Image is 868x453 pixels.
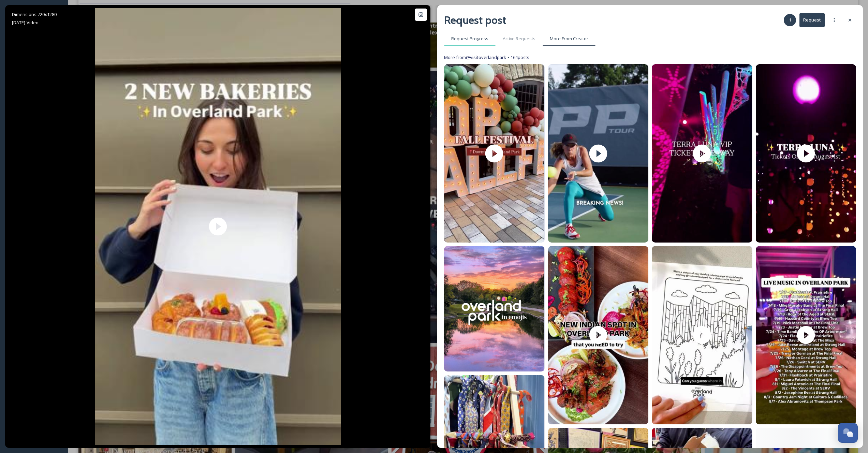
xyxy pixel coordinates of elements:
[444,64,544,243] img: thumbnail
[756,64,856,243] img: thumbnail
[503,35,535,42] span: Active Requests
[548,64,648,243] img: thumbnail
[756,246,856,424] img: thumbnail
[444,12,506,28] h2: Request post
[652,64,752,243] img: thumbnail
[444,54,506,61] span: More from
[838,423,858,443] button: Open Chat
[511,54,529,61] span: 164 posts
[12,11,57,17] span: Dimensions: 720 x 1280
[451,35,488,42] span: Request Progress
[799,13,825,27] button: Request
[12,19,39,26] span: [DATE] - Video
[550,35,588,42] span: More From Creator
[95,8,341,445] img: thumbnail
[466,54,506,60] a: @visitoverlandpark
[789,17,791,23] span: 1
[444,246,544,371] img: 17954844269842201.jpg
[548,246,648,424] img: thumbnail
[652,246,752,424] img: thumbnail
